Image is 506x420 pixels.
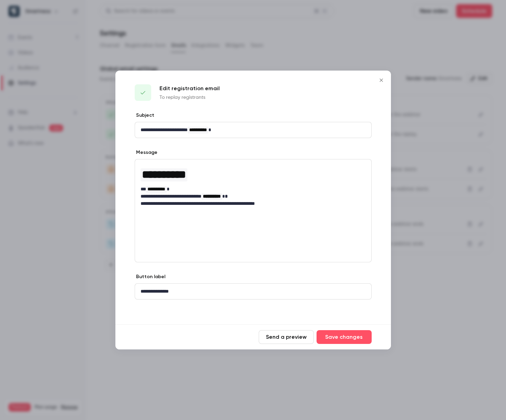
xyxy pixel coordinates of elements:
div: editor [135,159,371,211]
div: editor [135,122,371,138]
label: Message [135,149,157,156]
label: Subject [135,112,154,119]
div: editor [135,284,371,299]
button: Send a preview [259,330,314,344]
label: Button label [135,273,165,280]
button: Close [374,73,388,87]
p: Edit registration email [159,84,220,93]
button: Save changes [317,330,372,344]
p: To replay registrants [159,94,220,101]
